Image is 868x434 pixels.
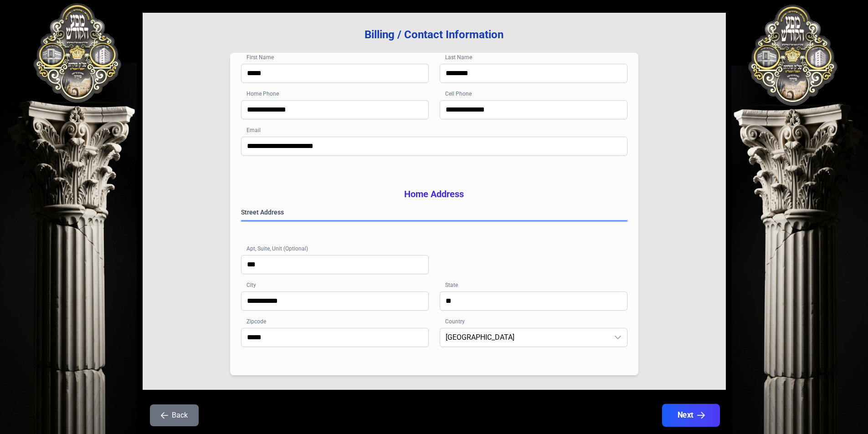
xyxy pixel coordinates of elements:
button: Next [662,404,719,427]
h3: Billing / Contact Information [157,27,711,42]
h3: Home Address [241,188,627,200]
span: United States [440,328,609,347]
button: Back [150,404,199,426]
label: Street Address [241,208,627,217]
div: dropdown trigger [609,328,627,347]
